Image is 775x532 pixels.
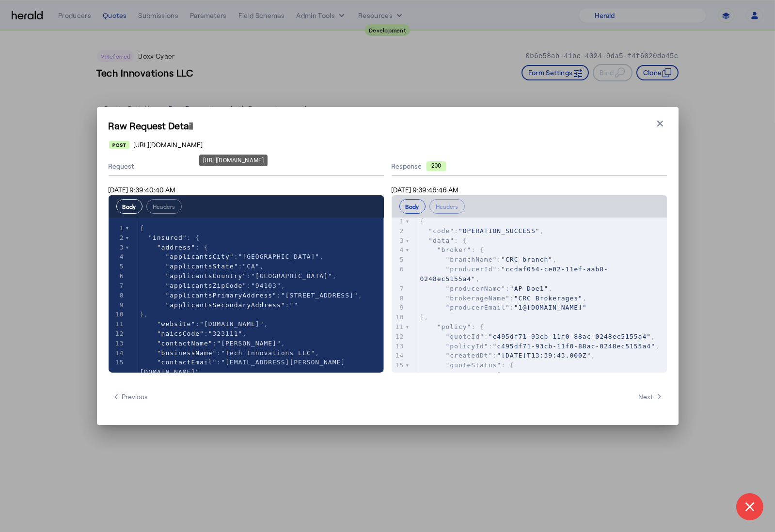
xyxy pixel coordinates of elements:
span: "policy" [437,323,472,330]
span: }, [420,313,429,321]
span: : , [420,352,596,359]
div: 2 [392,226,406,236]
div: 6 [392,265,406,274]
span: "website" [157,320,195,328]
span: { [420,218,425,225]
span: : , [420,256,557,263]
div: 13 [109,339,126,348]
span: "323111" [208,330,243,337]
span: : , [140,340,285,347]
span: "applicantsSecondaryAddress" [165,301,285,309]
span: "reason" [454,371,489,378]
div: 8 [392,294,406,303]
span: }, [140,311,149,318]
span: : , [140,263,264,270]
div: Request [109,157,384,176]
div: 12 [392,332,406,342]
span: [DATE] 9:39:46:46 AM [392,186,459,194]
span: "[EMAIL_ADDRESS][PERSON_NAME][DOMAIN_NAME]" [140,359,346,376]
span: : , [140,282,285,289]
span: "[PERSON_NAME]" [217,340,281,347]
span: : { [420,246,485,253]
div: Response [392,161,667,171]
span: : , [420,295,587,302]
span: "applicantsCity" [165,253,234,260]
span: "applicantsPrimaryAddress" [165,292,277,299]
span: "CA" [242,263,259,270]
span: "producerName" [445,285,506,292]
div: 12 [109,329,126,339]
span: "quoteId" [445,333,484,340]
span: : { [420,323,485,330]
span: "[DOMAIN_NAME]" [200,320,264,328]
div: 9 [392,303,406,313]
div: 15 [109,358,126,367]
div: [URL][DOMAIN_NAME] [199,155,268,166]
div: 3 [109,243,126,252]
button: Headers [146,199,182,214]
span: [URL][DOMAIN_NAME] [133,140,203,150]
div: 10 [392,313,406,322]
span: "AP Doe1" [510,285,548,292]
div: 15 [392,360,406,370]
div: 5 [392,255,406,265]
span: "businessName" [157,349,217,357]
span: "branchName" [445,256,497,263]
div: 11 [109,319,126,329]
span: "[GEOGRAPHIC_DATA]" [251,272,332,280]
span: : , [140,330,247,337]
div: 14 [109,348,126,358]
span: : , [140,349,320,357]
span: "createdDt" [445,352,492,359]
span: "1@[DOMAIN_NAME]" [514,304,587,311]
div: 3 [392,236,406,246]
span: : , [420,227,544,235]
div: 9 [109,300,126,310]
div: 7 [109,281,126,291]
div: 1 [392,217,406,226]
span: : [420,304,587,311]
div: 8 [109,291,126,300]
span: : { [420,237,467,244]
span: : { [140,244,208,251]
span: "quoteStatus" [445,361,501,369]
span: : , [420,266,608,282]
span: "code" [428,227,454,235]
span: : { [420,361,514,369]
span: "c495df71-93cb-11f0-88ac-0248ec5155a4" [489,333,651,340]
div: 16 [392,370,406,380]
div: 7 [392,284,406,294]
span: "94103" [251,282,281,289]
span: : { [140,234,200,241]
span: : [ [420,371,502,378]
span: "applicantsCountry" [165,272,247,280]
span: "[STREET_ADDRESS]" [281,292,358,299]
text: 200 [431,162,441,169]
span: : , [140,272,337,280]
span: "c495df71-93cb-11f0-88ac-0248ec5155a4" [493,343,655,350]
button: Previous [109,388,152,406]
span: "Tech Innovations LLC" [221,349,315,357]
span: [DATE] 9:39:40:40 AM [109,186,176,194]
button: Next [635,388,667,406]
span: "" [289,301,298,309]
span: { [140,224,144,232]
button: Body [116,199,142,214]
span: "contactName" [157,340,213,347]
span: Previous [112,392,148,402]
div: 2 [109,233,126,243]
div: 13 [392,342,406,351]
span: "address" [157,244,195,251]
div: 10 [109,310,126,319]
h1: Raw Request Detail [109,119,667,132]
span: : , [420,285,553,292]
span: "producerEmail" [445,304,509,311]
span: "[DATE]T13:39:43.000Z" [497,352,591,359]
span: : , [420,333,656,340]
span: "brokerageName" [445,295,509,302]
button: Body [399,199,426,214]
span: : , [420,343,660,350]
span: "naicsCode" [157,330,204,337]
span: Next [639,392,663,402]
div: 4 [392,245,406,255]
